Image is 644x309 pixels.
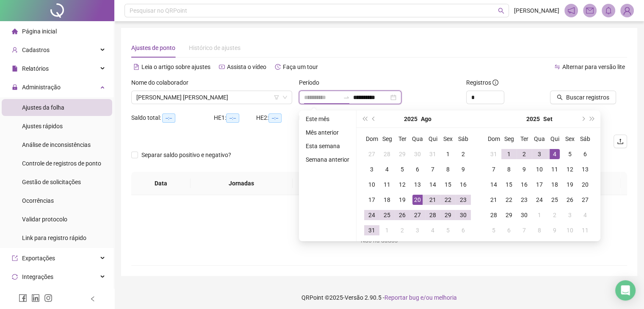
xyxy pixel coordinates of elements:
div: 29 [397,149,407,159]
span: Leia o artigo sobre ajustes [141,63,210,70]
div: 8 [534,225,544,235]
td: 2025-08-02 [456,146,471,162]
div: 31 [428,149,438,159]
td: 2025-09-02 [395,223,410,238]
th: Qua [410,131,425,146]
span: instagram [44,294,53,302]
li: Esta semana [302,141,353,151]
td: 2025-08-21 [425,192,440,207]
div: 29 [443,210,453,220]
td: 2025-09-04 [425,223,440,238]
td: 2025-10-04 [578,207,593,223]
span: Ocorrências [22,197,54,204]
td: 2025-09-19 [562,177,578,192]
div: 3 [367,164,377,174]
td: 2025-08-25 [379,207,395,223]
div: 25 [550,195,560,205]
div: 26 [565,195,575,205]
div: 27 [580,195,590,205]
td: 2025-10-03 [562,207,578,223]
div: 2 [397,225,407,235]
td: 2025-08-22 [440,192,456,207]
span: Administração [22,84,61,91]
div: 25 [382,210,392,220]
th: Sáb [456,131,471,146]
button: year panel [404,110,417,127]
td: 2025-08-01 [440,146,456,162]
div: 9 [458,164,468,174]
div: 15 [443,179,453,190]
td: 2025-10-02 [547,207,562,223]
div: 28 [382,149,392,159]
td: 2025-09-09 [517,162,532,177]
div: 19 [397,195,407,205]
td: 2025-07-29 [395,146,410,162]
th: Sex [440,131,456,146]
td: 2025-09-07 [486,162,501,177]
th: Jornadas [191,172,293,195]
span: left [90,296,96,302]
th: Data [131,172,191,195]
td: 2025-09-08 [501,162,517,177]
td: 2025-09-06 [456,223,471,238]
div: 6 [458,225,468,235]
td: 2025-07-31 [425,146,440,162]
div: Não há dados [141,236,617,245]
button: Buscar registros [550,91,616,104]
div: 5 [565,149,575,159]
div: 18 [382,195,392,205]
span: upload [617,138,624,145]
button: super-next-year [588,110,597,127]
td: 2025-09-25 [547,192,562,207]
td: 2025-08-14 [425,177,440,192]
div: 10 [534,164,544,174]
th: Sex [562,131,578,146]
span: info-circle [492,80,498,86]
button: month panel [421,110,431,127]
span: lock [12,84,18,90]
th: Qua [532,131,547,146]
td: 2025-08-31 [364,223,379,238]
span: Registros [466,78,498,87]
td: 2025-08-17 [364,192,379,207]
td: 2025-09-28 [486,207,501,223]
span: bell [605,7,612,14]
td: 2025-09-14 [486,177,501,192]
td: 2025-09-15 [501,177,517,192]
div: 30 [458,210,468,220]
td: 2025-08-11 [379,177,395,192]
td: 2025-09-24 [532,192,547,207]
div: 28 [428,210,438,220]
th: Seg [501,131,517,146]
td: 2025-09-26 [562,192,578,207]
td: 2025-08-12 [395,177,410,192]
div: 27 [412,210,423,220]
span: Separar saldo positivo e negativo? [138,150,235,160]
td: 2025-08-23 [456,192,471,207]
td: 2025-09-01 [501,146,517,162]
span: Página inicial [22,28,57,35]
td: 2025-07-27 [364,146,379,162]
div: 2 [550,210,560,220]
span: --:-- [162,113,175,123]
td: 2025-10-06 [501,223,517,238]
div: 7 [519,225,529,235]
td: 2025-10-05 [486,223,501,238]
div: 28 [489,210,499,220]
span: to [343,94,350,101]
div: 24 [534,195,544,205]
button: month panel [543,110,553,127]
div: 1 [504,149,514,159]
td: 2025-08-20 [410,192,425,207]
div: 11 [550,164,560,174]
label: Nome do colaborador [131,78,194,87]
div: 4 [428,225,438,235]
th: Ter [517,131,532,146]
div: 12 [397,179,407,190]
th: Qui [547,131,562,146]
span: filter [274,95,279,100]
span: Alternar para versão lite [562,63,625,70]
td: 2025-08-26 [395,207,410,223]
div: 22 [504,195,514,205]
span: Cadastros [22,47,50,53]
